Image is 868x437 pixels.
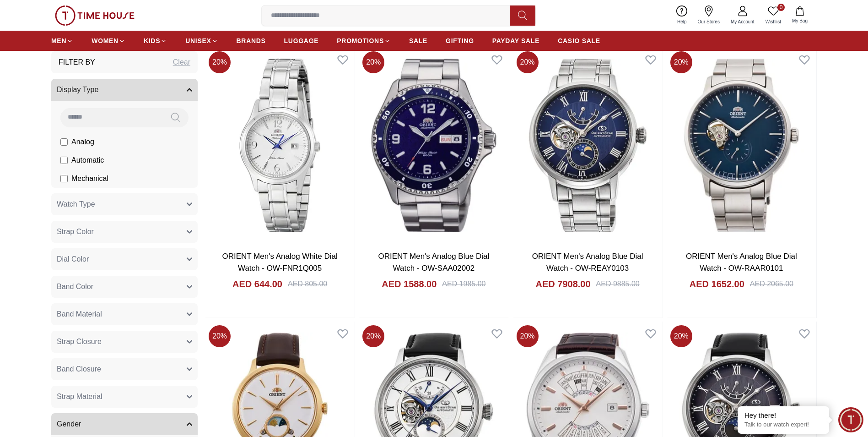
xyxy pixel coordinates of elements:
a: UNISEX [185,33,218,49]
span: GIFTING [446,36,474,45]
a: WOMEN [92,33,125,49]
a: PROMOTIONS [337,33,391,49]
h3: Filter By [59,57,95,68]
span: Analog [71,137,94,147]
button: Display Type [51,79,198,101]
a: SALE [409,33,427,49]
a: BRANDS [237,33,266,49]
a: Our Stores [692,4,725,27]
span: 20 % [517,51,539,73]
span: 20 % [517,325,539,347]
span: 20 % [209,325,231,347]
span: Band Color [57,281,93,292]
a: ORIENT Men's Analog White Dial Watch - OW-FNR1Q005 [222,252,337,273]
div: Hey there! [744,411,822,420]
a: GIFTING [446,33,474,49]
a: Help [672,4,692,27]
span: Strap Material [57,391,102,402]
a: ORIENT Men's Analog Blue Dial Watch - OW-SAA02002 [378,252,489,273]
a: MEN [51,33,73,49]
span: UNISEX [185,36,211,45]
div: Chat Widget [838,407,863,432]
h4: AED 1588.00 [382,278,437,290]
span: 20 % [670,325,692,347]
span: Gender [57,419,81,430]
span: Our Stores [694,18,723,25]
span: Band Closure [57,364,101,375]
a: CASIO SALE [558,33,600,49]
a: PAYDAY SALE [492,33,539,49]
span: Strap Color [57,226,94,237]
button: My Bag [787,5,813,26]
button: Band Material [51,303,198,325]
span: PROMOTIONS [337,36,384,45]
h4: AED 7908.00 [535,278,590,290]
button: Strap Material [51,386,198,408]
h4: AED 1652.00 [690,278,744,290]
p: Talk to our watch expert! [744,421,822,429]
span: Band Material [57,309,102,320]
img: ORIENT Men's Analog Blue Dial Watch - OW-SAA02002 [359,48,508,244]
div: Clear [173,57,190,68]
span: Dial Color [57,254,89,265]
span: Mechanical [71,173,108,184]
span: 20 % [362,325,384,347]
input: Mechanical [60,175,68,182]
a: ORIENT Men's Analog Blue Dial Watch - OW-REAY0103 [532,252,643,273]
button: Strap Color [51,221,198,243]
span: LUGGAGE [284,36,319,45]
div: AED 9885.00 [596,279,640,290]
span: Watch Type [57,199,95,210]
span: SALE [409,36,427,45]
span: 20 % [362,51,384,73]
a: ORIENT Men's Analog Blue Dial Watch - OW-RAAR0101 [686,252,797,273]
span: KIDS [144,36,160,45]
span: Automatic [71,155,104,166]
span: Strap Closure [57,336,102,347]
span: 0 [777,4,785,11]
a: KIDS [144,33,167,49]
input: Automatic [60,157,68,164]
span: 20 % [209,51,231,73]
button: Dial Color [51,248,198,270]
div: AED 2065.00 [750,279,793,290]
span: WOMEN [92,36,119,45]
button: Band Color [51,276,198,298]
span: Wishlist [762,18,785,25]
span: CASIO SALE [558,36,600,45]
span: My Bag [788,17,811,24]
span: PAYDAY SALE [492,36,539,45]
div: AED 1985.00 [442,279,485,290]
button: Strap Closure [51,331,198,353]
img: ORIENT Men's Analog White Dial Watch - OW-FNR1Q005 [205,48,355,244]
button: Gender [51,413,198,435]
button: Band Closure [51,358,198,380]
span: 20 % [670,51,692,73]
img: ORIENT Men's Analog Blue Dial Watch - OW-RAAR0101 [667,48,816,244]
a: LUGGAGE [284,33,319,49]
span: Help [674,18,690,25]
h4: AED 644.00 [232,278,282,290]
span: Display Type [57,84,98,95]
input: Analog [60,138,68,146]
a: 0Wishlist [760,4,787,27]
img: ... [55,5,135,26]
span: BRANDS [237,36,266,45]
button: Watch Type [51,193,198,215]
span: My Account [727,18,758,25]
div: AED 805.00 [288,279,327,290]
span: MEN [51,36,66,45]
img: ORIENT Men's Analog Blue Dial Watch - OW-REAY0103 [513,48,663,244]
